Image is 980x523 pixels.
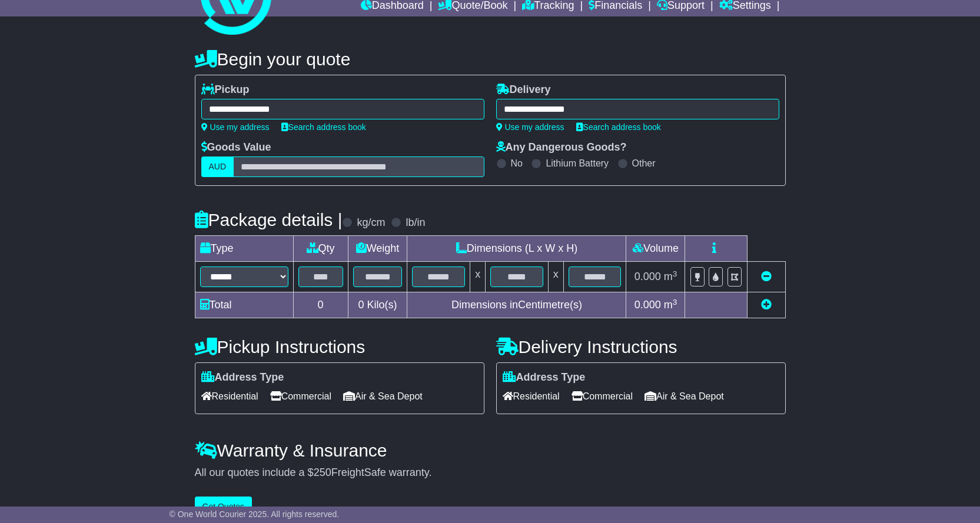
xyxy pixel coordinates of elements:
span: m [664,299,677,311]
span: m [664,271,677,282]
a: Remove this item [761,271,772,282]
div: All our quotes include a $ FreightSafe warranty. [195,467,786,479]
h4: Delivery Instructions [496,337,786,357]
span: Air & Sea Depot [343,387,423,405]
label: lb/in [406,216,425,229]
h4: Package details | [195,210,343,229]
label: Address Type [201,371,284,384]
td: Total [195,292,293,318]
td: 0 [293,292,348,318]
h4: Begin your quote [195,49,786,69]
label: Delivery [496,84,551,96]
span: © One World Courier 2025. All rights reserved. [170,509,340,519]
td: Qty [293,236,348,262]
td: Type [195,236,293,262]
label: Goods Value [201,141,271,154]
label: No [511,158,523,169]
label: kg/cm [357,216,385,229]
sup: 3 [673,269,677,278]
span: 0.000 [634,271,661,282]
label: Address Type [503,371,586,384]
a: Search address book [576,122,661,132]
td: x [548,262,563,292]
span: Air & Sea Depot [645,387,724,405]
span: 0 [358,299,364,311]
td: Weight [348,236,407,262]
h4: Pickup Instructions [195,337,484,357]
td: Dimensions (L x W x H) [407,236,626,262]
span: Commercial [572,387,633,405]
span: Commercial [270,387,331,405]
a: Use my address [496,122,564,132]
a: Add new item [761,299,772,311]
td: Kilo(s) [348,292,407,318]
button: Get Quotes [195,497,253,517]
h4: Warranty & Insurance [195,441,786,460]
label: AUD [201,156,234,177]
span: Residential [201,387,258,405]
label: Any Dangerous Goods? [496,141,627,154]
span: 0.000 [634,299,661,311]
span: 250 [314,467,331,478]
td: x [470,262,486,292]
label: Pickup [201,84,250,96]
sup: 3 [673,298,677,307]
label: Lithium Battery [546,158,609,169]
a: Use my address [201,122,270,132]
a: Search address book [281,122,366,132]
label: Other [632,158,656,169]
td: Dimensions in Centimetre(s) [407,292,626,318]
span: Residential [503,387,560,405]
td: Volume [626,236,685,262]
